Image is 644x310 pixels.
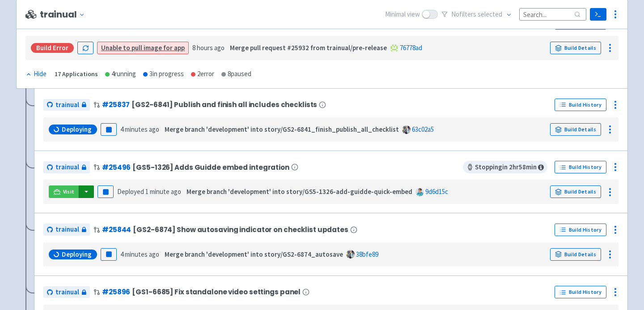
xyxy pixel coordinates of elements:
span: [GS5-1326] Adds Guidde embed integration [132,164,289,171]
span: trainual [55,162,79,172]
input: Search... [519,8,586,20]
time: 4 minutes ago [120,250,159,258]
time: 1 minute ago [145,187,181,196]
strong: Merge branch 'development' into story/GS2-6841_finish_publish_all_checklist [165,125,399,133]
span: selected [478,10,502,18]
div: Build Error [31,43,74,53]
a: Build History [555,161,606,173]
div: 4 running [105,69,136,79]
span: [GS1-6685] Fix standalone video settings panel [132,288,301,296]
button: Pause [97,185,114,198]
strong: Merge branch 'development' into story/GS5-1326-add-guidde-quick-embed [186,187,412,196]
a: Build History [555,224,606,236]
a: Terminal [590,8,606,21]
span: Deployed [117,187,181,196]
button: trainual [40,9,89,20]
span: Deploying [62,125,92,134]
a: #25496 [102,163,131,172]
span: [GS2-6841] Publish and finish all includes checklists [131,101,317,108]
span: Stopping in 2 hr 58 min [463,161,547,173]
a: trainual [43,161,90,173]
a: 38bfe89 [356,250,378,258]
time: 8 hours ago [192,43,225,52]
span: trainual [55,224,79,235]
a: 9d6d15c [425,187,448,196]
span: No filter s [451,9,502,20]
div: 2 error [191,69,214,79]
a: trainual [43,224,90,236]
span: trainual [55,287,79,297]
span: Visit [63,188,75,195]
button: Pause [101,123,117,136]
div: 3 in progress [143,69,184,79]
strong: Merge pull request #25932 from trainual/pre-release [230,43,387,52]
div: Hide [25,69,47,79]
a: 63c02a5 [412,125,434,133]
time: 4 minutes ago [120,125,159,133]
a: 76778ad [400,43,422,52]
button: Pause [101,248,117,261]
span: Deploying [62,250,92,259]
a: trainual [43,286,90,298]
a: #25844 [102,225,131,234]
button: Hide [25,69,47,79]
div: 8 paused [221,69,251,79]
a: Build Details [550,123,601,136]
span: trainual [55,100,79,110]
a: Build Details [550,42,601,54]
a: trainual [43,99,90,111]
div: 17 Applications [55,69,98,79]
a: #25896 [102,287,130,297]
a: Build History [555,286,606,298]
a: Build Details [550,248,601,261]
a: Visit [49,185,79,198]
a: #25837 [102,100,130,109]
a: Build History [555,99,606,111]
span: [GS2-6874] Show autosaving indicator on checklist updates [133,226,348,233]
span: Minimal view [385,9,420,20]
strong: Merge branch 'development' into story/GS2-6874_autosave [165,250,343,258]
a: Unable to pull image for app [101,43,185,52]
a: Build Details [550,185,601,198]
